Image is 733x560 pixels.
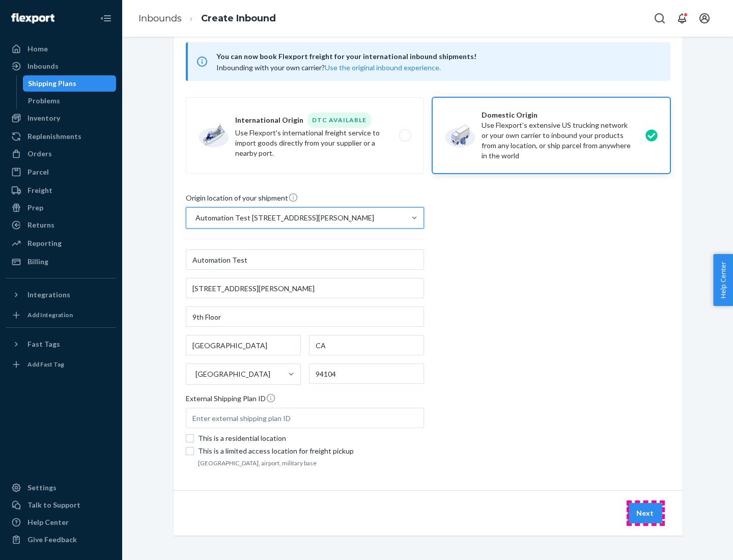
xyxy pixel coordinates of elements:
input: Street Address [186,278,424,298]
input: [GEOGRAPHIC_DATA] [194,369,195,379]
button: Open Search Box [650,8,670,29]
div: Talk to Support [27,500,80,510]
a: Inventory [6,110,116,126]
input: First & Last Name [186,249,424,270]
div: Prep [27,203,43,213]
div: Settings [27,483,57,493]
div: Inventory [27,113,60,123]
button: Fast Tags [6,336,116,352]
a: Settings [6,480,116,496]
div: Billing [27,257,48,267]
ol: breadcrumbs [130,4,284,34]
button: Help Center [713,254,733,306]
div: Add Fast Tag [27,360,64,369]
div: Shipping Plans [28,78,76,89]
a: Help Center [6,514,116,530]
button: Integrations [6,287,116,303]
input: This is a limited access location for freight pickup [186,447,194,455]
div: Fast Tags [27,339,60,349]
div: Integrations [27,290,70,300]
input: Street Address 2 (Optional) [186,306,424,327]
input: This is a residential location [186,434,194,442]
div: Freight [27,185,52,195]
div: Automation Test [STREET_ADDRESS][PERSON_NAME] [195,213,374,223]
a: Orders [6,146,116,162]
div: Help Center [27,517,69,527]
a: Problems [23,93,117,109]
input: Enter external shipping plan ID [186,408,424,428]
span: You can now book Flexport freight for your international inbound shipments! [216,50,658,63]
a: Add Fast Tag [6,356,116,373]
div: Add Integration [27,311,73,319]
div: Replenishments [27,131,81,142]
button: Open account menu [694,8,715,29]
button: Next [628,503,662,523]
button: Give Feedback [6,531,116,548]
a: Inbounds [138,13,182,24]
div: This is a residential location [198,433,424,443]
a: Parcel [6,164,116,180]
button: Close Navigation [96,8,116,29]
div: Inbounds [27,61,59,71]
div: [GEOGRAPHIC_DATA] [195,369,270,379]
span: Inbounding with your own carrier? [216,63,441,72]
a: Add Integration [6,307,116,323]
button: Use the original inbound experience. [325,63,441,73]
footer: [GEOGRAPHIC_DATA], airport, military base [198,459,424,467]
a: Home [6,41,116,57]
a: Prep [6,200,116,216]
a: Billing [6,254,116,270]
div: Returns [27,220,54,230]
a: Create Inbound [201,13,276,24]
div: Give Feedback [27,535,77,545]
div: Home [27,44,48,54]
input: City [186,335,301,355]
a: Talk to Support [6,497,116,513]
div: Problems [28,96,60,106]
a: Reporting [6,235,116,251]
span: External Shipping Plan ID [186,393,276,408]
div: Reporting [27,238,62,248]
a: Shipping Plans [23,75,117,92]
img: Flexport logo [11,13,54,23]
button: Open notifications [672,8,692,29]
div: Parcel [27,167,49,177]
div: This is a limited access location for freight pickup [198,446,424,456]
a: Inbounds [6,58,116,74]
input: State [309,335,424,355]
span: Origin location of your shipment [186,192,298,207]
input: ZIP Code [309,363,424,384]
a: Freight [6,182,116,199]
a: Replenishments [6,128,116,145]
a: Returns [6,217,116,233]
div: Orders [27,149,52,159]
